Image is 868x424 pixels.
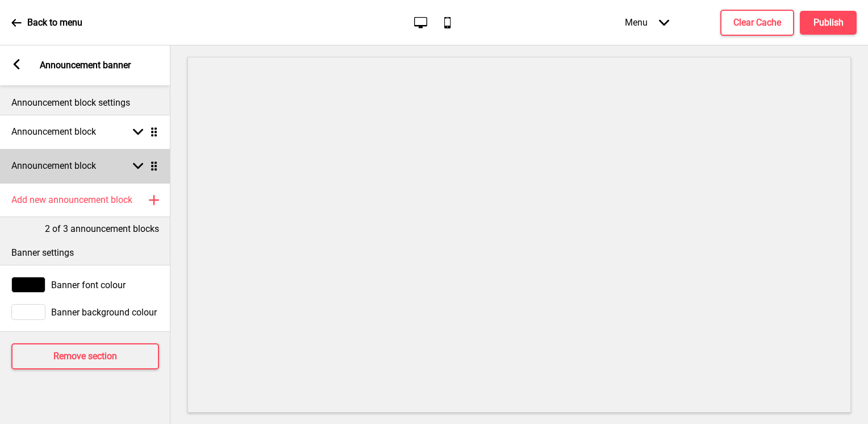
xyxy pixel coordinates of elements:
p: 2 of 3 announcement blocks [45,223,159,235]
div: Banner font colour [11,277,159,293]
span: Banner background colour [51,307,157,318]
p: Announcement banner [40,59,131,72]
h4: Add new announcement block [11,194,132,206]
p: Back to menu [27,16,82,29]
button: Publish [800,11,857,35]
a: Back to menu [11,7,82,38]
span: Banner font colour [51,280,126,290]
div: Banner background colour [11,304,159,320]
button: Clear Cache [720,10,794,36]
h4: Publish [813,16,844,29]
p: Announcement block settings [11,97,159,109]
p: Banner settings [11,247,159,259]
button: Remove section [11,343,159,369]
div: Menu [614,6,681,39]
h4: Announcement block [11,160,96,172]
h4: Announcement block [11,126,96,138]
h4: Remove section [53,350,117,363]
h4: Clear Cache [733,16,781,29]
